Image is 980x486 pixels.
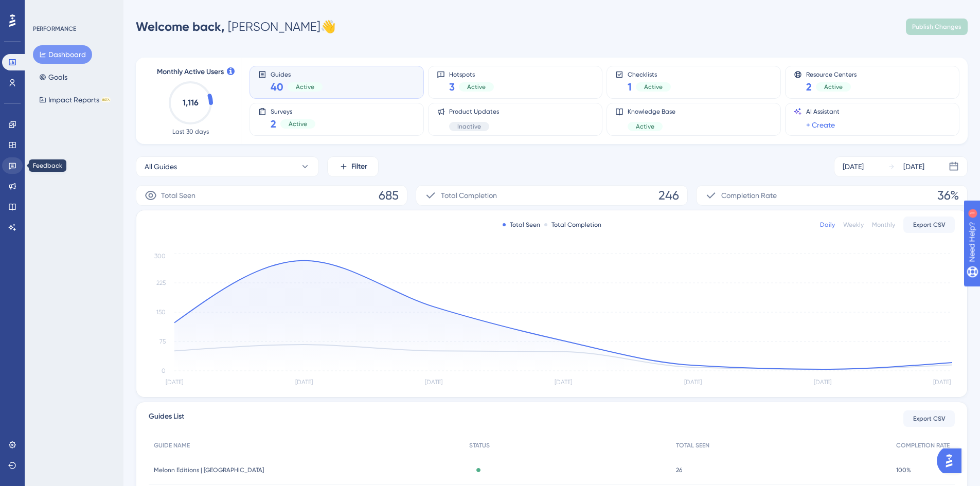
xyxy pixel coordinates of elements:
[544,221,601,229] div: Total Completion
[101,97,111,102] div: BETA
[156,309,166,316] tspan: 150
[149,410,184,427] span: Guides List
[379,187,399,204] span: 685
[628,107,675,116] span: Knowledge Base
[33,25,76,33] div: PERFORMANCE
[296,83,314,91] span: Active
[903,410,955,427] button: Export CSV
[449,70,494,78] span: Hotspots
[636,122,654,131] span: Active
[644,83,663,91] span: Active
[33,45,92,64] button: Dashboard
[467,83,486,91] span: Active
[154,466,264,474] span: Melonn Editions | [GEOGRAPHIC_DATA]
[913,221,946,229] span: Export CSV
[913,415,946,423] span: Export CSV
[896,466,911,474] span: 100%
[937,445,968,476] iframe: UserGuiding AI Assistant Launcher
[156,279,166,286] tspan: 225
[503,221,540,229] div: Total Seen
[271,107,315,115] span: Surveys
[824,83,843,91] span: Active
[806,80,812,94] span: 2
[441,189,497,202] span: Total Completion
[159,338,166,345] tspan: 75
[814,379,831,386] tspan: [DATE]
[903,160,924,173] div: [DATE]
[157,66,224,78] span: Monthly Active Users
[555,379,572,386] tspan: [DATE]
[903,217,955,233] button: Export CSV
[162,367,166,374] tspan: 0
[676,466,682,474] span: 26
[154,253,166,260] tspan: 300
[676,441,709,449] span: TOTAL SEEN
[721,189,777,202] span: Completion Rate
[843,221,864,229] div: Weekly
[295,379,313,386] tspan: [DATE]
[872,221,895,229] div: Monthly
[136,19,225,34] span: Welcome back,
[449,107,499,116] span: Product Updates
[289,120,307,128] span: Active
[684,379,702,386] tspan: [DATE]
[166,379,183,386] tspan: [DATE]
[33,68,74,86] button: Goals
[24,3,64,15] span: Need Help?
[145,160,177,173] span: All Guides
[172,128,209,136] span: Last 30 days
[449,80,455,94] span: 3
[806,70,857,78] span: Resource Centers
[183,98,199,107] text: 1,116
[658,187,679,204] span: 246
[937,187,959,204] span: 36%
[136,19,336,35] div: [PERSON_NAME] 👋
[327,156,379,177] button: Filter
[912,23,961,31] span: Publish Changes
[425,379,442,386] tspan: [DATE]
[136,156,319,177] button: All Guides
[271,70,323,78] span: Guides
[33,91,117,109] button: Impact ReportsBETA
[72,5,75,13] div: 1
[806,119,835,131] a: + Create
[896,441,950,449] span: COMPLETION RATE
[154,441,190,449] span: GUIDE NAME
[820,221,835,229] div: Daily
[161,189,195,202] span: Total Seen
[469,441,490,449] span: STATUS
[843,160,864,173] div: [DATE]
[933,379,951,386] tspan: [DATE]
[271,117,276,131] span: 2
[628,80,632,94] span: 1
[806,107,840,116] span: AI Assistant
[457,122,481,131] span: Inactive
[906,19,968,35] button: Publish Changes
[351,160,367,173] span: Filter
[628,70,671,78] span: Checklists
[271,80,283,94] span: 40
